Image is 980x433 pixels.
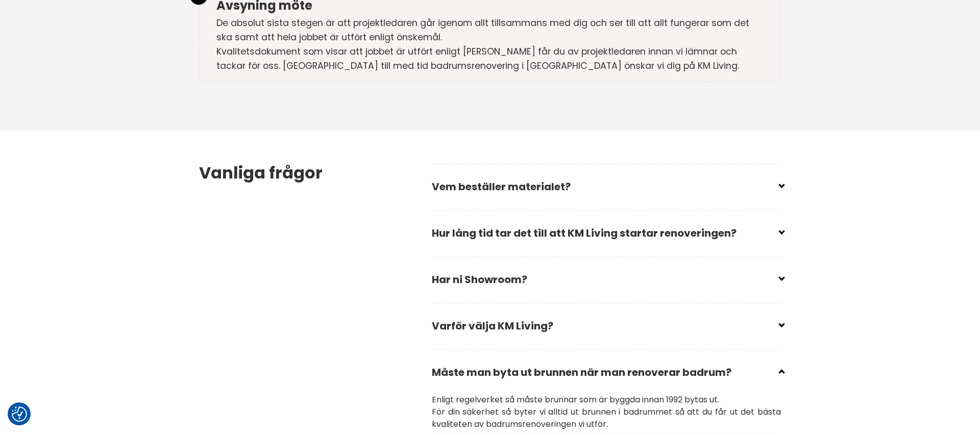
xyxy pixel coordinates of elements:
p: De absolut sista stegen är att projektledaren går igenom allt tillsammans med dig och ser till at... [216,16,764,73]
p: För din säkerhet så byter vi alltid ut brunnen i badrummet så att du får ut det bästa kvaliteten ... [432,406,781,430]
h2: Måste man byta ut brunnen när man renoverar badrum? [432,359,781,394]
h2: Varför välja KM Living? [432,313,781,347]
h2: Hur lång tid tar det till att KM Living startar renoveringen? [432,220,781,254]
p: Enligt regelverket så måste brunnar som är byggda innan 1992 bytas ut. [432,394,781,406]
button: Samtyckesinställningar [12,406,27,422]
img: Revisit consent button [12,406,27,422]
h2: Har ni Showroom? [432,266,781,301]
h2: Vem beställer materialet? [432,173,781,208]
